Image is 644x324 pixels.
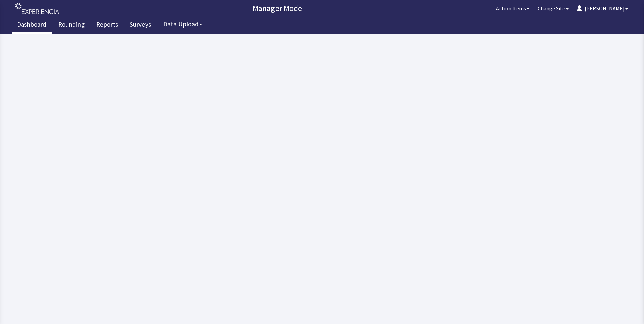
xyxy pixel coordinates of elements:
button: [PERSON_NAME] [573,2,632,15]
a: Reports [91,17,123,34]
button: Data Upload [159,18,206,30]
p: Manager Mode [62,3,492,14]
a: Rounding [53,17,90,34]
button: Action Items [492,2,534,15]
button: Change Site [534,2,573,15]
img: experiencia_logo.png [15,3,59,14]
a: Dashboard [12,17,52,34]
a: Surveys [125,17,156,34]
